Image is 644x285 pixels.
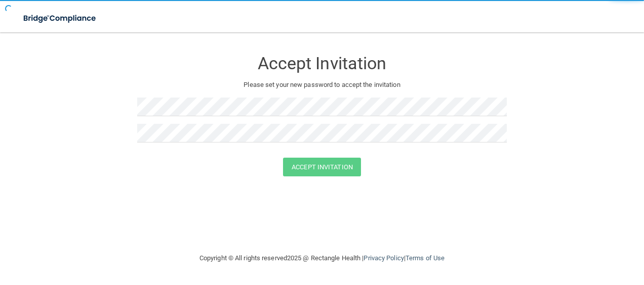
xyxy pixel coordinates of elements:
[137,54,507,73] h3: Accept Invitation
[406,254,445,262] a: Terms of Use
[283,158,361,176] button: Accept Invitation
[145,79,499,91] p: Please set your new password to accept the invitation
[15,8,105,29] img: bridge_compliance_login_screen.278c3ca4.svg
[137,242,507,274] div: Copyright © All rights reserved 2025 @ Rectangle Health | |
[364,254,404,262] a: Privacy Policy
